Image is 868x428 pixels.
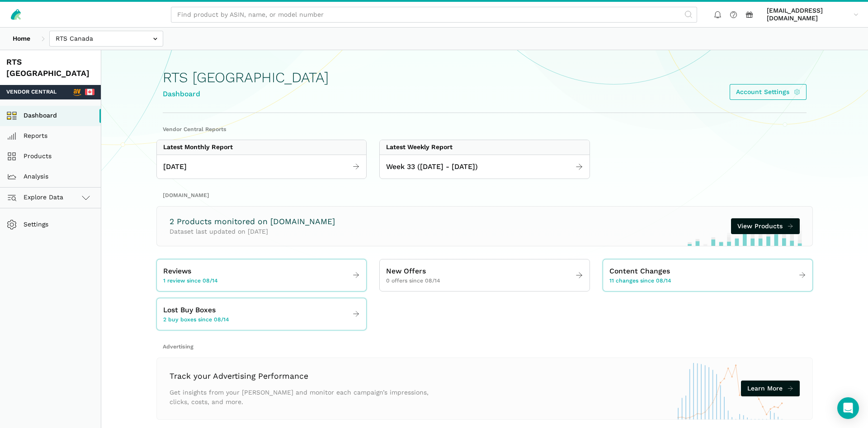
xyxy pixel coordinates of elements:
[6,88,57,96] span: Vendor Central
[767,7,850,23] span: [EMAIL_ADDRESS][DOMAIN_NAME]
[163,343,807,351] h2: Advertising
[170,216,335,227] h3: 2 Products monitored on [DOMAIN_NAME]
[170,371,434,382] h3: Track your Advertising Performance
[157,158,366,176] a: [DATE]
[171,7,697,23] input: Find product by ASIN, name, or model number
[85,87,94,97] img: 243-canada-6dcbff6b5ddfbc3d576af9e026b5d206327223395eaa30c1e22b34077c083801.svg
[837,397,859,419] div: Open Intercom Messenger
[163,161,187,173] span: [DATE]
[163,305,216,316] span: Lost Buy Boxes
[163,277,218,285] span: 1 review since 08/14
[386,277,440,285] span: 0 offers since 08/14
[157,263,366,288] a: Reviews 1 review since 08/14
[163,192,807,200] h2: [DOMAIN_NAME]
[170,388,434,407] p: Get insights from your [PERSON_NAME] and monitor each campaign’s impressions, clicks, costs, and ...
[49,31,163,47] input: RTS Canada
[163,126,807,134] h2: Vendor Central Reports
[380,263,589,288] a: New Offers 0 offers since 08/14
[603,263,812,288] a: Content Changes 11 changes since 08/14
[609,266,670,277] span: Content Changes
[163,266,191,277] span: Reviews
[764,5,862,24] a: [EMAIL_ADDRESS][DOMAIN_NAME]
[157,301,366,327] a: Lost Buy Boxes 2 buy boxes since 08/14
[6,31,37,47] a: Home
[731,218,800,234] a: View Products
[737,221,783,231] span: View Products
[386,143,453,151] div: Latest Weekly Report
[741,381,800,396] a: Learn More
[170,227,335,236] p: Dataset last updated on [DATE]
[6,56,94,79] div: RTS [GEOGRAPHIC_DATA]
[609,277,671,285] span: 11 changes since 08/14
[9,192,63,203] span: Explore Data
[386,266,426,277] span: New Offers
[163,70,329,85] h1: RTS [GEOGRAPHIC_DATA]
[386,161,478,173] span: Week 33 ([DATE] - [DATE])
[730,84,807,100] a: Account Settings
[747,384,783,393] span: Learn More
[380,158,589,176] a: Week 33 ([DATE] - [DATE])
[163,143,233,151] div: Latest Monthly Report
[163,89,329,100] div: Dashboard
[163,316,229,324] span: 2 buy boxes since 08/14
